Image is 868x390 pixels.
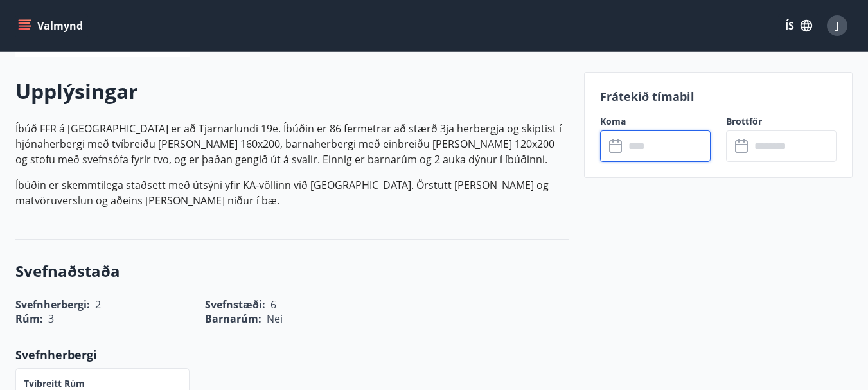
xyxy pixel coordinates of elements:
span: 3 [48,312,54,326]
p: Svefnherbergi [15,346,569,363]
label: Brottför [726,115,837,128]
p: Frátekið tímabil [600,88,837,105]
p: Íbúðin er skemmtilega staðsett með útsýni yfir KA-völlinn við [GEOGRAPHIC_DATA]. Örstutt [PERSON_... [15,177,569,208]
button: J [822,10,853,41]
span: Rúm : [15,312,43,326]
button: ÍS [778,14,819,37]
span: Barnarúm : [205,312,261,326]
h2: Upplýsingar [15,77,569,105]
p: Íbúð FFR á [GEOGRAPHIC_DATA] er að Tjarnarlundi 19e. Íbúðin er 86 fermetrar að stærð 3ja herbergj... [15,121,569,167]
span: Nei [267,312,283,326]
p: Tvíbreitt rúm [24,377,85,390]
label: Koma [600,115,711,128]
span: J [836,19,839,33]
h3: Svefnaðstaða [15,260,569,282]
button: menu [15,14,88,37]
